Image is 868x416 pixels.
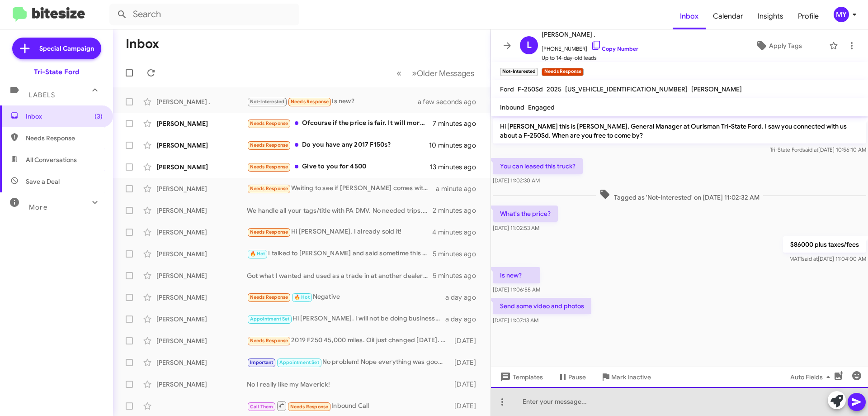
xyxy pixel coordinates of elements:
span: Needs Response [250,120,288,126]
span: » [412,67,417,79]
p: You can leased this truck? [493,158,583,174]
div: Got what I wanted and used as a trade in at another dealership [247,271,433,280]
span: Call Them [250,404,274,410]
span: Important [250,359,274,365]
span: Ford [500,85,514,93]
span: MATT [DATE] 11:04:00 AM [789,255,866,262]
button: Apply Tags [732,38,825,54]
div: a few seconds ago [429,97,483,106]
div: Ofcourse if the price is fair. It will more than likely be recycled back to you guys. [247,118,433,129]
a: Copy Number [591,45,638,52]
div: [PERSON_NAME] [156,141,247,150]
span: More [29,203,47,211]
span: (3) [94,112,103,121]
span: Needs Response [26,134,103,143]
div: Is new? [247,96,429,107]
span: Inbound [500,103,524,111]
div: No problem! Nope everything was good I think I'm going to hold on to my truck for a little bit lo... [247,357,450,368]
div: [PERSON_NAME] [156,271,247,280]
small: Not-Interested [500,68,538,76]
span: 2025 [547,85,561,93]
div: Waiting to see if [PERSON_NAME] comes with any [DATE] offers. Thanks [247,183,436,194]
div: Hi [PERSON_NAME], I already sold it! [247,227,432,237]
div: [PERSON_NAME] [156,293,247,302]
div: We handle all your tags/title with PA DMV. No needed trips. The only thing you will have to do is... [247,206,433,215]
p: Send some video and photos [493,298,591,314]
button: Mark Inactive [593,369,658,385]
div: [PERSON_NAME] [156,336,247,345]
span: said at [802,255,818,262]
a: Special Campaign [12,38,101,59]
div: [PERSON_NAME] [156,163,247,172]
div: [PERSON_NAME] [156,119,247,128]
span: [DATE] 11:06:55 AM [493,286,540,293]
div: a day ago [445,293,483,302]
span: Inbox [26,112,103,121]
span: 🔥 Hot [294,294,310,300]
div: [DATE] [450,402,483,411]
span: Needs Response [250,164,288,170]
p: Is new? [493,267,540,283]
p: Hi [PERSON_NAME] this is [PERSON_NAME], General Manager at Ourisman Tri-State Ford. I saw you con... [493,118,866,143]
button: MY [826,7,858,22]
button: Previous [391,64,407,82]
span: Profile [791,3,826,29]
div: Do you have any 2017 F150s? [247,140,429,150]
h1: Inbox [126,37,159,51]
span: Calendar [706,3,750,29]
span: [PERSON_NAME] . [542,29,638,40]
div: [DATE] [450,358,483,367]
span: Apply Tags [769,38,802,54]
span: Needs Response [250,229,288,235]
div: [PERSON_NAME] . [156,97,247,106]
div: [PERSON_NAME] [156,228,247,237]
div: [DATE] [450,336,483,345]
p: What's the price? [493,206,558,222]
span: F-250Sd [518,85,543,93]
div: [PERSON_NAME] [156,184,247,193]
span: Up to 14-day-old leads [542,53,638,62]
span: Mark Inactive [611,369,651,385]
span: said at [802,146,818,153]
p: $86000 plus taxes/fees [783,236,866,253]
div: a minute ago [436,184,483,193]
span: Needs Response [250,186,288,191]
button: Next [406,64,480,82]
div: I talked to [PERSON_NAME] and said sometime this afternoon cause I'll be closer to that area [247,249,433,259]
span: All Conversations [26,155,77,164]
span: 🔥 Hot [250,251,265,257]
span: Needs Response [250,294,288,300]
span: Needs Response [250,338,288,344]
div: [PERSON_NAME] [156,315,247,324]
span: [DATE] 11:02:53 AM [493,225,539,231]
button: Pause [550,369,593,385]
span: Pause [568,369,586,385]
span: Templates [498,369,543,385]
span: Not-Interested [250,99,285,105]
div: Tri-State Ford [34,67,79,77]
span: Tagged as 'Not-Interested' on [DATE] 11:02:32 AM [596,189,763,202]
span: Tri-State Ford [DATE] 10:56:10 AM [770,146,866,153]
div: Hi [PERSON_NAME]. I will not be doing business with [PERSON_NAME] in the future. [247,314,445,324]
span: Appointment Set [279,359,319,365]
span: Save a Deal [26,177,60,186]
div: [DATE] [450,380,483,389]
span: Appointment Set [250,316,290,322]
span: Needs Response [291,99,329,105]
div: Give to you for 4500 [247,162,430,172]
span: L [527,38,532,53]
button: Auto Fields [783,369,841,385]
a: Insights [750,3,791,29]
input: Search [109,4,299,25]
div: [PERSON_NAME] [156,206,247,215]
div: 2 minutes ago [433,206,483,215]
div: 7 minutes ago [433,119,483,128]
small: Needs Response [542,68,583,76]
div: 4 minutes ago [432,228,483,237]
a: Inbox [673,3,706,29]
span: Older Messages [417,68,474,78]
div: a day ago [445,315,483,324]
span: [PERSON_NAME] [691,85,742,93]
